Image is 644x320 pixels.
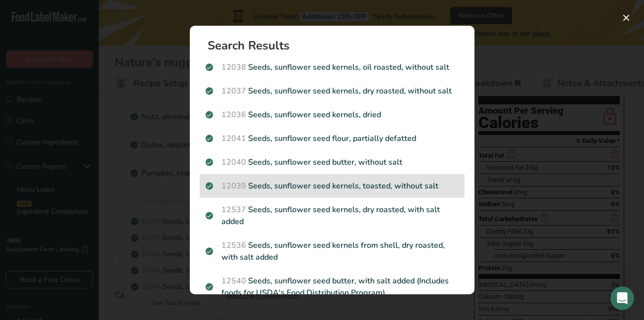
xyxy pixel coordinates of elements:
[221,275,246,286] span: 12540
[208,40,465,51] h1: Search Results
[206,204,459,228] p: Seeds, sunflower seed kernels, dry roasted, with salt added
[14,177,183,195] div: Hire an Expert Services
[206,61,459,73] p: Seeds, sunflower seed kernels, oil roasted, without salt
[99,229,148,269] button: Help
[221,204,246,215] span: 12537
[164,254,182,261] span: News
[221,109,246,120] span: 12036
[14,213,183,242] div: How to Print Your Labels & Choose the Right Printer
[221,133,246,144] span: 12041
[206,85,459,97] p: Seeds, sunflower seed kernels, dry roasted, without salt
[206,275,459,299] p: Seeds, sunflower seed butter, with salt added (Includes foods for USDA's Food Distribution Program)
[10,116,188,143] div: Send us a message
[206,133,459,144] p: Seeds, sunflower seed flour, partially defatted
[148,229,198,269] button: News
[20,199,166,209] div: Hire an Expert Services
[125,16,144,36] img: Profile image for Aya
[221,86,246,96] span: 12037
[221,240,246,251] span: 12536
[20,22,86,31] img: logo
[610,286,634,310] iframe: Intercom live chat
[221,181,246,191] span: 12039
[221,157,246,168] span: 12040
[170,16,188,34] div: Close
[206,109,459,121] p: Seeds, sunflower seed kernels, dried
[106,16,126,36] img: Profile image for Rana
[20,158,80,168] span: Search for help
[49,229,99,269] button: Messages
[206,180,459,192] p: Seeds, sunflower seed kernels, toasted, without salt
[14,195,183,213] div: Hire an Expert Services
[57,254,91,261] span: Messages
[14,153,183,173] button: Search for help
[116,254,131,261] span: Help
[20,125,165,135] div: Send us a message
[20,70,178,87] p: Hi [PERSON_NAME]
[143,16,163,36] img: Profile image for Rachelle
[221,62,246,73] span: 12038
[20,87,178,104] p: How can we help?
[13,254,36,261] span: Home
[206,239,459,263] p: Seeds, sunflower seed kernels from shell, dry roasted, with salt added
[20,181,166,191] div: Hire an Expert Services
[206,156,459,168] p: Seeds, sunflower seed butter, without salt
[20,217,166,238] div: How to Print Your Labels & Choose the Right Printer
